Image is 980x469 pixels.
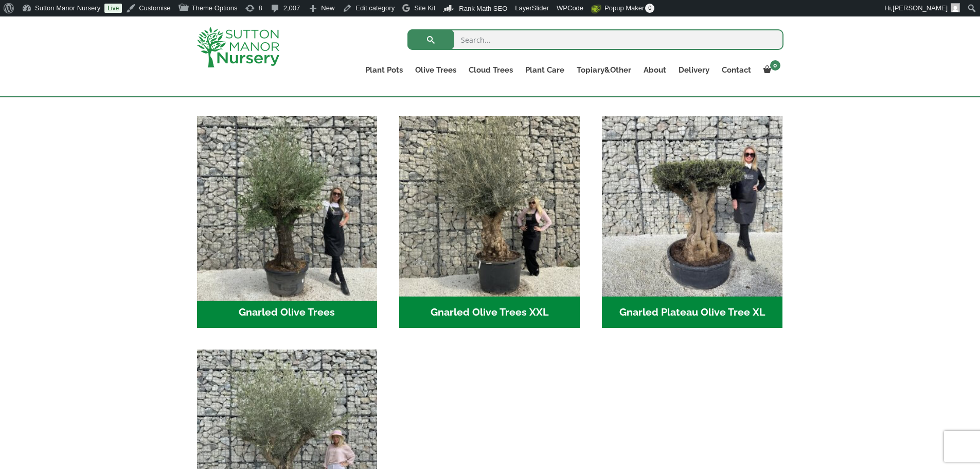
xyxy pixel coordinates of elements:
a: Olive Trees [409,63,462,77]
img: Gnarled Olive Trees XXL [399,116,580,297]
a: Visit product category Gnarled Olive Trees XXL [399,116,580,328]
h2: Gnarled Olive Trees [197,297,378,328]
a: 0 [757,63,783,77]
a: Visit product category Gnarled Olive Trees [197,116,378,328]
span: Site Kit [414,4,435,12]
a: Plant Pots [359,63,409,77]
h2: Gnarled Plateau Olive Tree XL [602,297,782,328]
span: [PERSON_NAME] [893,4,948,12]
h2: Gnarled Olive Trees XXL [399,297,580,328]
img: Gnarled Plateau Olive Tree XL [602,116,782,297]
a: Contact [716,63,757,77]
span: Rank Math SEO [459,5,507,12]
span: 0 [770,60,780,71]
a: About [637,63,672,77]
a: Cloud Trees [462,63,519,77]
a: Topiary&Other [571,63,637,77]
a: Live [104,4,122,13]
span: 0 [645,4,654,13]
a: Delivery [672,63,716,77]
img: Gnarled Olive Trees [192,111,382,301]
a: Visit product category Gnarled Plateau Olive Tree XL [602,116,782,328]
input: Search... [407,29,783,50]
a: Plant Care [519,63,571,77]
img: logo [197,27,279,67]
